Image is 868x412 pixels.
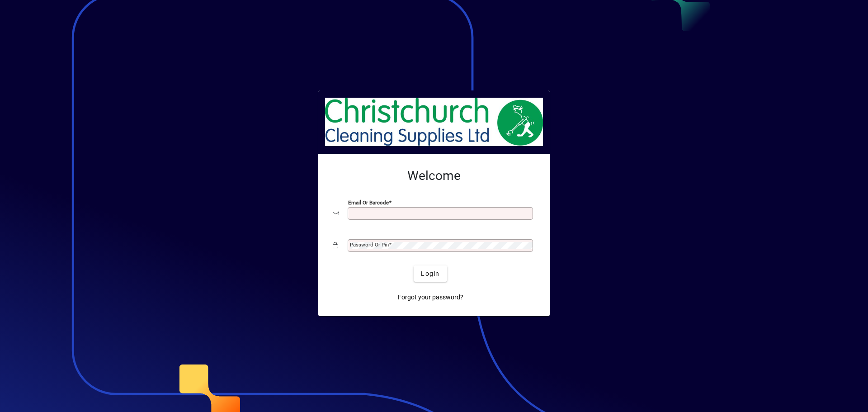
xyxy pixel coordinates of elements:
[348,199,389,206] mat-label: Email or Barcode
[333,168,535,184] h2: Welcome
[414,265,447,282] button: Login
[421,269,439,279] span: Login
[350,242,389,248] mat-label: Password or Pin
[394,289,467,305] a: Forgot your password?
[398,293,463,302] span: Forgot your password?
